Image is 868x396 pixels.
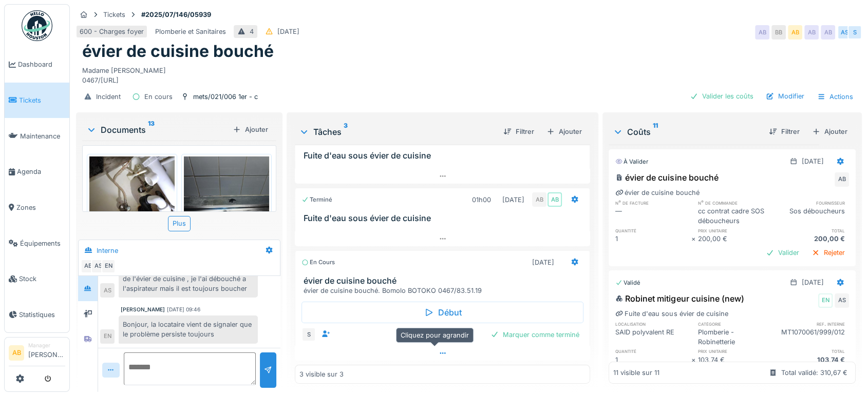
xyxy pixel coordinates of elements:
[101,259,116,273] div: EN
[773,234,849,244] div: 200,00 €
[17,167,65,176] span: Agenda
[771,25,786,39] div: BB
[615,292,744,305] div: Robinet mitigeur cuisine (new)
[802,156,824,166] div: [DATE]
[813,89,858,104] div: Actions
[5,190,69,226] a: Zones
[144,92,173,102] div: En cours
[615,206,691,226] div: —
[773,348,849,354] h6: total
[167,306,200,313] div: [DATE] 09:46
[18,60,65,69] span: Dashboard
[615,234,691,244] div: 1
[847,25,862,39] div: S
[28,342,65,364] li: [PERSON_NAME]
[81,259,95,273] div: AB
[807,246,849,260] div: Rejeter
[808,125,852,138] div: Ajouter
[802,278,824,287] div: [DATE]
[773,321,849,327] h6: ref. interne
[835,172,849,187] div: AB
[532,258,554,267] div: [DATE]
[100,329,115,344] div: EN
[502,195,524,205] div: [DATE]
[119,260,258,298] div: [PERSON_NAME] également débouchage de l'évier de cuisine , je l'ai débouché a l'aspirateur mais i...
[472,195,491,205] div: 01h00
[301,195,332,204] div: Terminé
[804,25,819,39] div: AB
[773,206,849,226] div: Sos déboucheurs
[301,327,316,342] div: S
[299,126,495,138] div: Tâches
[697,355,773,365] div: 103,74 €
[788,25,802,39] div: AB
[91,259,105,273] div: AS
[773,227,849,234] h6: total
[5,225,69,261] a: Équipements
[755,25,769,39] div: AB
[121,306,165,313] div: [PERSON_NAME]
[9,342,65,366] a: AB Manager[PERSON_NAME]
[615,200,691,206] h6: n° de facture
[615,171,718,184] div: évier de cuisine bouché
[103,10,125,19] div: Tickets
[821,25,835,39] div: AB
[615,309,728,319] div: Fuite d'eau sous évier de cuisine
[697,234,773,244] div: 200,00 €
[697,200,773,206] h6: n° de commande
[20,239,65,248] span: Équipements
[148,124,155,136] sup: 13
[499,125,538,138] div: Filtrer
[697,327,773,347] div: Plomberie - Robinetterie
[615,227,691,234] h6: quantité
[5,118,69,154] a: Maintenance
[301,302,583,323] div: Début
[137,10,215,19] strong: #2025/07/146/05939
[299,369,344,379] div: 3 visible sur 3
[835,293,849,308] div: AS
[653,126,658,138] sup: 11
[615,348,691,354] h6: quantité
[615,188,699,197] div: évier de cuisine bouché
[82,62,856,85] div: Madame [PERSON_NAME] 0467/[URL]
[613,368,659,378] div: 11 visible sur 11
[773,355,849,365] div: 103,74 €
[5,297,69,333] a: Statistiques
[697,206,773,226] div: cc contrat cadre SOS déboucheurs
[20,131,65,141] span: Maintenance
[5,154,69,190] a: Agenda
[86,124,229,136] div: Documents
[818,293,833,308] div: EN
[837,25,852,39] div: AS
[304,276,586,286] h3: évier de cuisine bouché
[277,27,299,36] div: [DATE]
[773,327,849,347] div: MT1070061/999/012
[9,345,24,361] li: AB
[89,156,175,221] img: hqag0b3kgoaz4kn6gb2g8dsbnijr
[100,283,115,298] div: AS
[80,27,144,36] div: 600 - Charges foyer
[615,157,648,166] div: À valider
[615,321,691,327] h6: localisation
[82,42,274,61] h1: évier de cuisine bouché
[5,47,69,83] a: Dashboard
[22,10,52,41] img: Badge_color-CXgf-gQk.svg
[532,192,546,207] div: AB
[119,315,258,343] div: Bonjour, la locataire vient de signaler que le problème persiste toujours
[542,125,586,138] div: Ajouter
[686,89,758,103] div: Valider les coûts
[691,355,698,365] div: ×
[301,258,335,267] div: En cours
[193,92,258,102] div: mets/021/006 1er - c
[28,342,65,349] div: Manager
[168,216,191,231] div: Plus
[5,83,69,118] a: Tickets
[19,310,65,320] span: Statistiques
[16,203,65,212] span: Zones
[773,200,849,206] h6: fournisseur
[548,192,562,207] div: AB
[762,89,808,103] div: Modifier
[765,125,804,138] div: Filtrer
[250,27,254,36] div: 4
[19,274,65,284] span: Stock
